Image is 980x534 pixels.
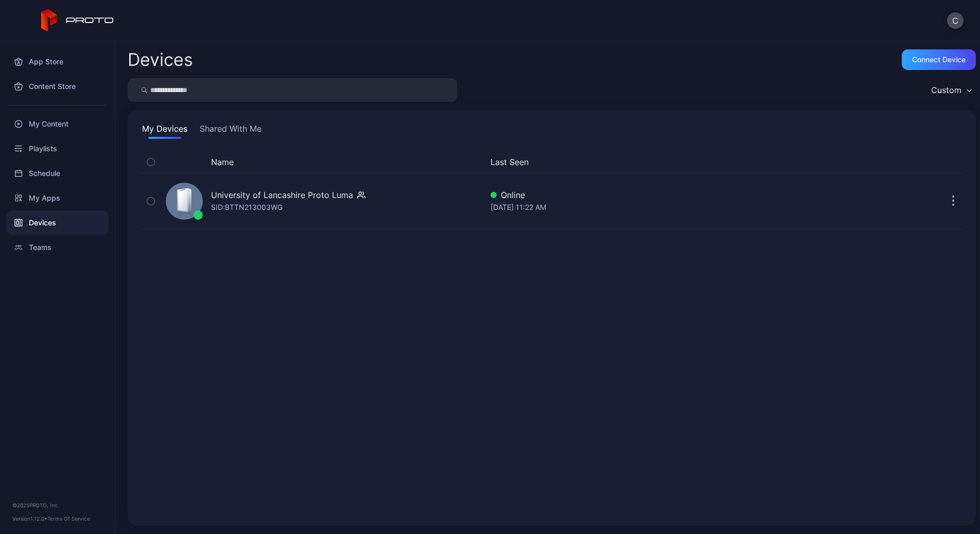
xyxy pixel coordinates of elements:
div: © 2025 PROTO, Inc. [12,501,102,509]
a: My Apps [6,186,109,210]
div: Online [491,189,834,201]
a: Content Store [6,74,109,99]
button: Shared With Me [198,122,264,139]
div: Update Device [838,156,931,168]
div: Connect device [912,56,966,64]
div: Custom [931,85,961,95]
button: C [947,12,964,29]
a: Playlists [6,136,109,161]
h2: Devices [128,50,193,69]
div: [DATE] 11:22 AM [491,201,834,213]
span: Version 1.12.0 • [12,515,47,522]
button: Last Seen [491,156,830,168]
a: App Store [6,49,109,74]
div: University of Lancashire Proto Luma [211,189,353,201]
div: SID: BTTN213003WG [211,201,283,213]
a: Devices [6,210,109,235]
a: Schedule [6,161,109,186]
a: My Content [6,112,109,136]
button: Name [211,156,234,168]
a: Terms Of Service [47,515,90,522]
div: Options [943,156,964,168]
button: Connect device [902,49,976,70]
a: Teams [6,235,109,260]
button: Custom [926,78,976,102]
button: My Devices [140,122,189,139]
